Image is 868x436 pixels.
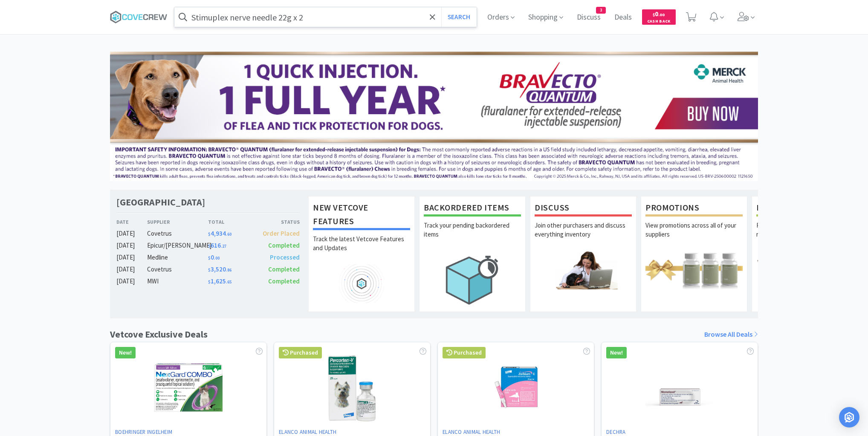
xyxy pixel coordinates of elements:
[208,265,231,273] span: 3,520
[642,6,676,29] a: $0.00Cash Back
[116,264,300,274] a: [DATE]Covetrus$3,520.86Completed
[208,243,211,249] span: $
[535,251,632,289] img: hero_discuss.png
[254,218,300,226] div: Status
[110,52,758,181] img: 3ffb5edee65b4d9ab6d7b0afa510b01f.jpg
[611,14,635,21] a: Deals
[226,231,231,237] span: . 60
[839,407,859,427] div: Open Intercom Messenger
[645,221,743,251] p: View promotions across all of your suppliers
[116,252,147,263] div: [DATE]
[535,221,632,251] p: Join other purchasers and discuss everything inventory
[756,201,854,217] h1: Free Samples
[756,251,854,289] img: hero_samples.png
[116,252,300,263] a: [DATE]Medline$0.00Processed
[221,243,226,249] span: . 27
[268,265,300,273] span: Completed
[116,228,300,239] a: [DATE]Covetrus$4,934.60Order Placed
[214,255,220,261] span: . 00
[116,264,147,274] div: [DATE]
[268,241,300,249] span: Completed
[226,267,231,273] span: . 86
[147,276,208,286] div: MWI
[208,218,254,226] div: Total
[424,201,521,217] h1: Backordered Items
[226,279,231,285] span: . 65
[263,229,300,237] span: Order Placed
[147,228,208,239] div: Covetrus
[424,251,521,309] img: hero_backorders.png
[313,234,410,264] p: Track the latest Vetcove Features and Updates
[116,240,300,251] a: [DATE]Epicur/[PERSON_NAME]$616.27Completed
[535,201,632,217] h1: Discuss
[116,228,147,239] div: [DATE]
[147,240,208,251] div: Epicur/[PERSON_NAME]
[147,264,208,274] div: Covetrus
[308,196,415,312] a: New Vetcove FeaturesTrack the latest Vetcove Features and Updates
[116,276,300,286] a: [DATE]MWI$1,625.65Completed
[174,7,477,27] input: Search by item, sku, manufacturer, ingredient, size...
[313,201,410,230] h1: New Vetcove Features
[653,10,665,18] span: 0
[424,221,521,251] p: Track your pending backordered items
[147,218,208,226] div: Supplier
[573,14,604,21] a: Discuss3
[208,241,226,249] span: 616
[208,231,211,237] span: $
[530,196,637,312] a: DiscussJoin other purchasers and discuss everything inventory
[208,267,211,273] span: $
[641,196,747,312] a: PromotionsView promotions across all of your suppliers
[208,277,231,285] span: 1,625
[313,264,410,303] img: hero_feature_roadmap.png
[441,7,477,27] button: Search
[658,12,665,17] span: . 00
[596,7,605,13] span: 3
[645,201,743,217] h1: Promotions
[268,277,300,285] span: Completed
[208,255,211,261] span: $
[110,327,208,342] h1: Vetcove Exclusive Deals
[419,196,526,312] a: Backordered ItemsTrack your pending backordered items
[270,253,300,261] span: Processed
[208,229,231,237] span: 4,934
[208,253,220,261] span: 0
[704,329,758,340] a: Browse All Deals
[647,19,671,25] span: Cash Back
[208,279,211,285] span: $
[116,276,147,286] div: [DATE]
[116,196,205,208] h1: [GEOGRAPHIC_DATA]
[653,12,655,17] span: $
[645,251,743,289] img: hero_promotions.png
[756,221,854,251] p: Request free samples on the newest veterinary products
[752,196,858,312] a: Free SamplesRequest free samples on the newest veterinary products
[116,218,147,226] div: Date
[116,240,147,251] div: [DATE]
[147,252,208,263] div: Medline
